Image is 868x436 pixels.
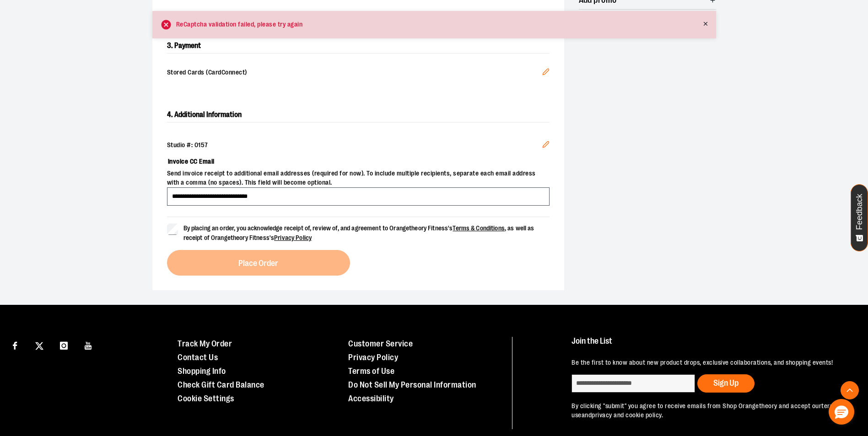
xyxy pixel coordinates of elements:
span: By placing an order, you acknowledge receipt of, review of, and agreement to Orangetheory Fitness... [183,224,534,241]
input: By placing an order, you acknowledge receipt of, review of, and agreement to Orangetheory Fitness... [167,223,178,234]
a: Visit our X page [32,337,48,353]
a: Privacy Policy [348,353,398,362]
a: Customer Service [348,339,413,348]
button: Feedback - Show survey [851,184,868,251]
a: privacy and cookie policy. [592,411,663,419]
a: Do Not Sell My Personal Information [348,380,476,389]
a: Shopping Info [178,367,226,376]
button: Edit [535,133,557,158]
a: Accessibility [348,394,394,403]
div: ReCaptcha validation failed, please try again [176,21,303,29]
button: Hello, have a question? Let’s chat. [829,399,854,425]
a: Visit our Youtube page [81,337,97,353]
a: Check Gift Card Balance [178,380,264,389]
p: Be the first to know about new product drops, exclusive collaborations, and shopping events! [571,358,847,367]
a: Visit our Facebook page [7,337,23,353]
a: Contact Us [178,353,218,362]
span: Stored Cards (CardConnect) [167,68,542,78]
p: By clicking "submit" you agree to receive emails from Shop Orangetheory and accept our and [571,402,847,420]
a: Privacy Policy [274,234,312,241]
a: Visit our Instagram page [56,337,72,353]
h2: 4. Additional Information [167,107,550,122]
span: Send invoice receipt to additional email addresses (required for now). To include multiple recipi... [167,169,550,187]
a: Cookie Settings [178,394,234,403]
button: Edit [535,61,557,85]
button: Back To Top [841,381,859,399]
img: Twitter [35,342,43,350]
input: enter email [571,374,695,393]
a: Terms of Use [348,367,394,376]
a: terms of use [571,402,846,419]
span: Sign Up [713,378,739,388]
a: Track My Order [178,339,232,348]
a: Terms & Conditions [453,224,505,232]
h4: Join the List [571,337,847,354]
div: Studio #: 0157 [167,141,550,150]
span: Feedback [855,194,864,230]
button: Sign Up [697,374,755,393]
label: Invoice CC Email [167,154,550,169]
